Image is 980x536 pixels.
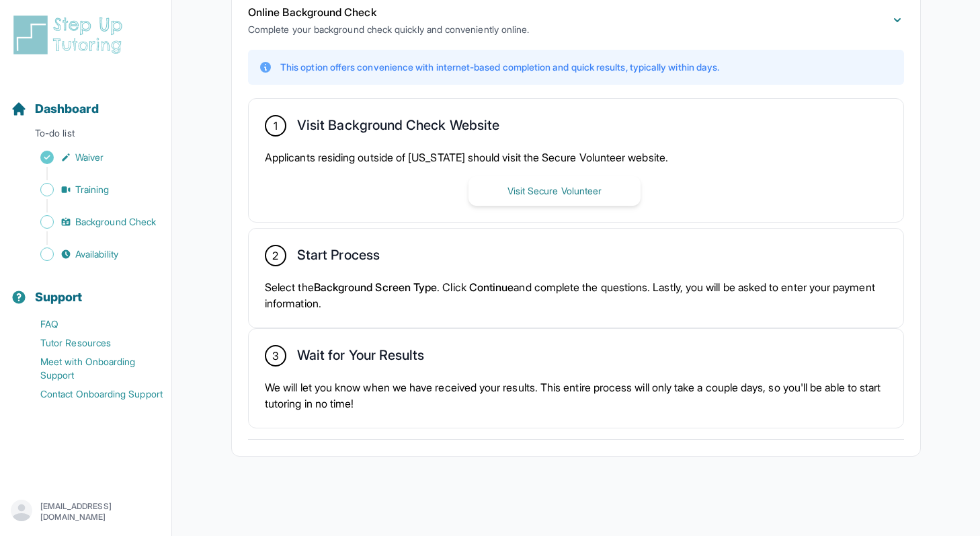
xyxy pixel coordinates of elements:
[75,215,156,229] span: Background Check
[75,151,104,164] span: Waiver
[314,280,438,294] span: Background Screen Type
[11,213,171,231] a: Background Check
[11,13,130,56] img: logo
[265,279,887,311] p: Select the . Click and complete the questions. Lastly, you will be asked to enter your payment in...
[5,126,166,145] p: To-do list
[11,100,99,118] a: Dashboard
[274,118,278,134] span: 1
[297,117,499,139] h2: Visit Background Check Website
[248,4,904,36] button: Online Background CheckComplete your background check quickly and conveniently online.
[5,266,166,312] button: Support
[35,100,99,118] span: Dashboard
[11,500,161,524] button: [EMAIL_ADDRESS][DOMAIN_NAME]
[5,78,166,124] button: Dashboard
[280,61,719,74] p: This option offers convenience with internet-based completion and quick results, typically within...
[75,183,110,196] span: Training
[11,148,171,167] a: Waiver
[11,245,171,264] a: Availability
[40,501,161,523] p: [EMAIL_ADDRESS][DOMAIN_NAME]
[469,280,514,294] span: Continue
[11,180,171,199] a: Training
[11,352,171,385] a: Meet with Onboarding Support
[272,247,278,264] span: 2
[468,176,641,206] button: Visit Secure Volunteer
[11,334,171,352] a: Tutor Resources
[11,385,171,404] a: Contact Onboarding Support
[272,348,279,364] span: 3
[297,247,380,268] h2: Start Process
[248,23,529,36] p: Complete your background check quickly and conveniently online.
[75,247,118,261] span: Availability
[265,379,887,412] p: We will let you know when we have received your results. This entire process will only take a cou...
[35,288,83,307] span: Support
[297,347,424,369] h2: Wait for Your Results
[248,5,376,19] span: Online Background Check
[11,315,171,334] a: FAQ
[468,184,641,197] a: Visit Secure Volunteer
[265,149,887,165] p: Applicants residing outside of [US_STATE] should visit the Secure Volunteer website.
